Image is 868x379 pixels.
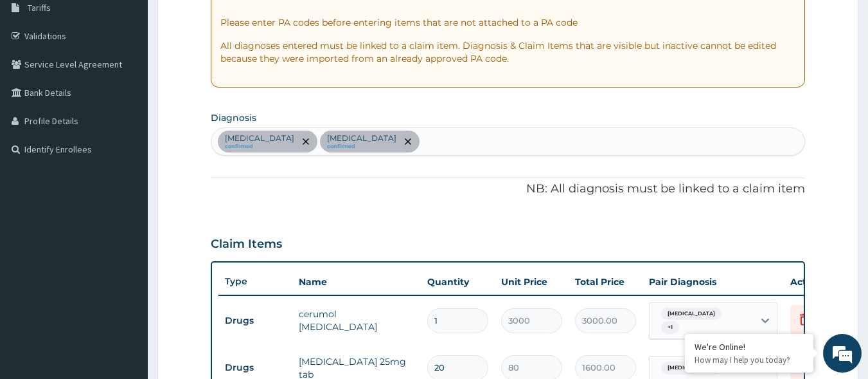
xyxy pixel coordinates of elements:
[211,237,282,252] h3: Claim Items
[402,136,414,147] span: remove selection option
[292,301,421,340] td: cerumol [MEDICAL_DATA]
[225,133,294,143] p: [MEDICAL_DATA]
[784,269,848,295] th: Actions
[642,269,784,295] th: Pair Diagnosis
[225,143,294,150] small: confirmed
[28,2,51,14] span: Tariffs
[211,6,242,37] div: Minimize live chat window
[218,270,292,293] th: Type
[661,308,722,320] span: [MEDICAL_DATA]
[569,269,642,295] th: Total Price
[220,39,796,65] p: All diagnoses entered must be linked to a claim item. Diagnosis & Claim Items that are visible bu...
[661,362,722,374] span: [MEDICAL_DATA]
[695,355,804,365] p: How may I help you today?
[421,269,495,295] th: Quantity
[300,136,312,147] span: remove selection option
[220,16,796,29] p: Please enter PA codes before entering items that are not attached to a PA code
[327,143,396,150] small: confirmed
[695,341,804,353] div: We're Online!
[6,247,245,292] textarea: Type your message and hit 'Enter'
[75,110,177,240] span: We're online!
[24,64,52,97] img: d_794563401_company_1708531726252_794563401
[211,181,806,198] p: NB: All diagnosis must be linked to a claim item
[211,111,256,124] label: Diagnosis
[661,321,679,334] span: + 1
[327,133,396,143] p: [MEDICAL_DATA]
[67,72,216,89] div: Chat with us now
[218,309,292,333] td: Drugs
[495,269,569,295] th: Unit Price
[292,269,421,295] th: Name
